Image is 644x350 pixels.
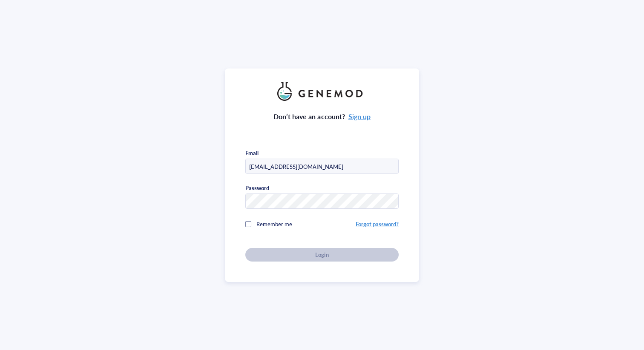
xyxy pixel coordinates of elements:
[273,111,371,122] div: Don’t have an account?
[348,111,371,121] a: Sign up
[356,220,399,228] a: Forgot password?
[245,149,259,157] div: Email
[256,220,292,228] span: Remember me
[245,184,269,192] div: Password
[277,82,367,101] img: genemod_logo_light-BcqUzbGq.png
